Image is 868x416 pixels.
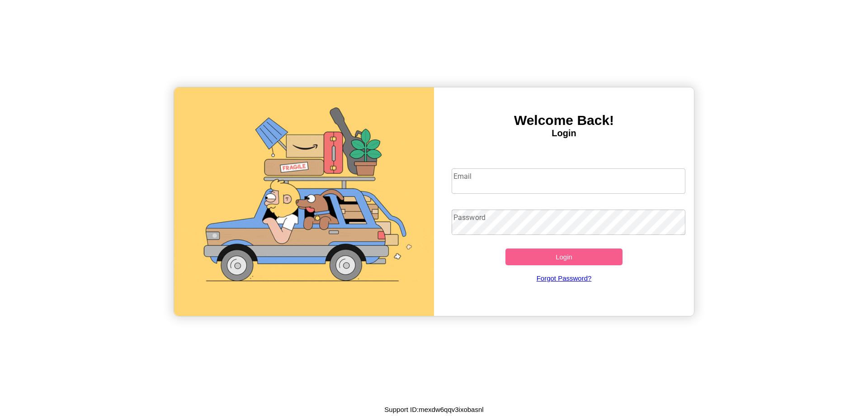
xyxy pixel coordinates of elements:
[505,249,623,265] button: Login
[174,87,434,316] img: gif
[384,403,483,416] p: Support ID: mexdw6qqv3ixobasnl
[434,113,694,128] h3: Welcome Back!
[447,265,681,291] a: Forgot Password?
[434,128,694,139] h4: Login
